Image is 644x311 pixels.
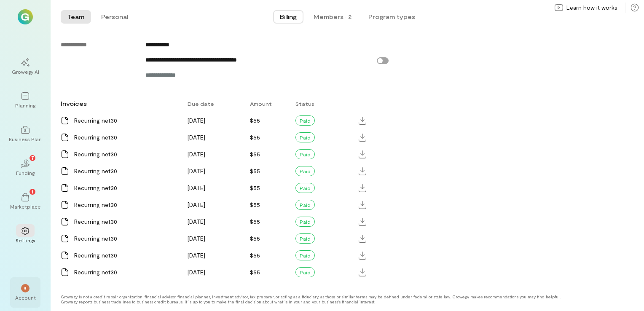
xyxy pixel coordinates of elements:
[188,252,205,259] span: [DATE]
[74,201,177,209] div: Recurring net30
[15,294,36,301] div: Account
[9,136,42,142] div: Business Plan
[250,134,260,141] span: $55
[188,235,205,242] span: [DATE]
[74,167,177,175] div: Recurring net30
[74,116,177,125] div: Recurring net30
[250,167,260,174] span: $55
[188,134,205,141] span: [DATE]
[250,268,260,276] span: $55
[94,10,135,24] button: Personal
[74,268,177,276] div: Recurring net30
[188,117,205,124] span: [DATE]
[10,186,40,217] a: Marketplace
[250,117,260,124] span: $55
[188,201,205,208] span: [DATE]
[295,149,315,159] div: Paid
[245,96,291,111] div: Amount
[250,201,260,208] span: $55
[295,267,315,277] div: Paid
[12,68,39,75] div: Growegy AI
[290,96,356,111] div: Status
[74,184,177,192] div: Recurring net30
[188,150,205,158] span: [DATE]
[10,153,40,183] a: Funding
[15,102,35,109] div: Planning
[74,251,177,260] div: Recurring net30
[295,233,315,244] div: Paid
[250,184,260,191] span: $55
[10,51,40,82] a: Growegy AI
[362,10,422,24] button: Program types
[314,13,352,21] div: Members · 2
[250,235,260,242] span: $55
[250,252,260,259] span: $55
[280,13,297,21] span: Billing
[31,154,34,161] span: 7
[250,218,260,225] span: $55
[566,3,617,12] span: Learn how it works
[10,220,40,250] a: Settings
[74,133,177,142] div: Recurring net30
[188,218,205,225] span: [DATE]
[295,132,315,142] div: Paid
[10,85,40,115] a: Planning
[74,234,177,243] div: Recurring net30
[16,169,35,176] div: Funding
[188,167,205,174] span: [DATE]
[273,10,303,24] button: Billing
[295,166,315,176] div: Paid
[295,183,315,193] div: Paid
[10,277,40,308] div: *Account
[61,10,91,24] button: Team
[295,217,315,227] div: Paid
[295,115,315,126] div: Paid
[10,119,40,149] a: Business Plan
[56,95,182,112] div: Invoices
[295,200,315,210] div: Paid
[188,184,205,191] span: [DATE]
[10,203,41,210] div: Marketplace
[74,217,177,226] div: Recurring net30
[61,294,566,304] div: Growegy is not a credit repair organization, financial advisor, financial planner, investment adv...
[16,237,35,244] div: Settings
[295,250,315,260] div: Paid
[32,188,33,195] span: 1
[250,150,260,158] span: $55
[182,96,244,111] div: Due date
[188,268,205,276] span: [DATE]
[307,10,358,24] button: Members · 2
[74,150,177,158] div: Recurring net30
